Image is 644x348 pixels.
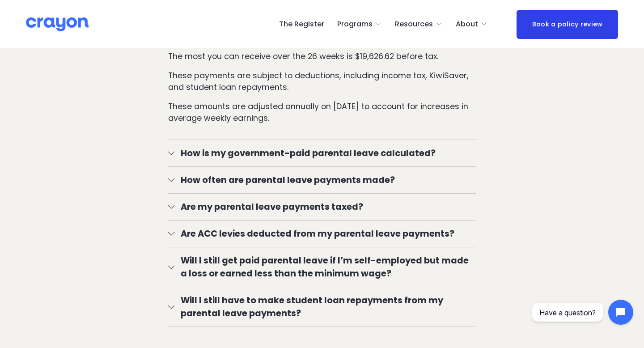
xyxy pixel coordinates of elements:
p: These amounts are adjusted annually on [DATE] to account for increases in average weekly earnings. [168,101,476,124]
span: How often are parental leave payments made? [174,174,476,187]
a: Book a policy review [517,10,618,39]
span: Will I still have to make student loan repayments from my parental leave payments? [174,294,476,320]
p: The most you can receive over the 26 weeks is $19,626.62 before tax. [168,51,476,63]
span: About [456,18,478,31]
span: Are my parental leave payments taxed? [174,200,476,213]
a: folder dropdown [456,17,488,31]
button: Will I still have to make student loan repayments from my parental leave payments? [168,287,476,327]
a: folder dropdown [395,17,443,31]
span: Will I still get paid parental leave if I’m self-employed but made a loss or earned less than the... [174,254,476,280]
span: Resources [395,18,433,31]
button: How often are parental leave payments made? [168,167,476,193]
img: Crayon [26,17,89,32]
span: How is my government-paid parental leave calculated? [174,147,476,160]
button: Are ACC levies deducted from my parental leave payments? [168,221,476,247]
a: The Register [279,17,324,31]
button: Will I still get paid parental leave if I’m self-employed but made a loss or earned less than the... [168,247,476,287]
span: Are ACC levies deducted from my parental leave payments? [174,227,476,240]
button: Are my parental leave payments taxed? [168,194,476,220]
a: folder dropdown [337,17,382,31]
button: How is my government-paid parental leave calculated? [168,140,476,166]
span: Programs [337,18,373,31]
p: These payments are subject to deductions, including income tax, KiwiSaver, and student loan repay... [168,70,476,93]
